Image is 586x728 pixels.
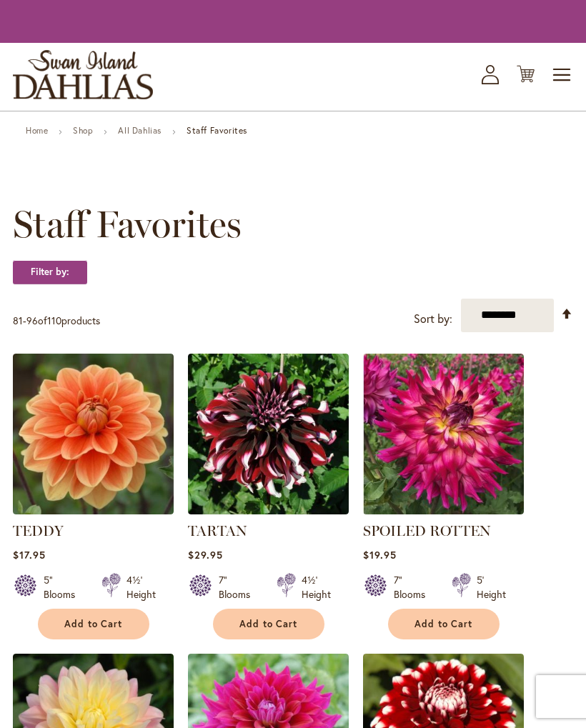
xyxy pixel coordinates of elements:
div: 5' Height [477,573,506,602]
a: SPOILED ROTTEN [363,504,524,517]
a: Tartan [188,504,349,517]
div: 4½' Height [302,573,331,602]
a: SPOILED ROTTEN [363,522,491,539]
img: SPOILED ROTTEN [363,354,524,514]
span: $19.95 [363,548,397,562]
img: Tartan [188,354,349,514]
span: Add to Cart [414,618,473,630]
a: Home [26,125,48,136]
span: Add to Cart [64,618,123,630]
span: 110 [47,314,61,327]
span: Staff Favorites [13,203,242,246]
label: Sort by: [414,306,452,332]
span: $29.95 [188,548,223,562]
button: Add to Cart [213,609,324,639]
span: Add to Cart [239,618,298,630]
button: Add to Cart [38,609,149,639]
img: Teddy [13,354,174,514]
a: TEDDY [13,522,64,539]
a: store logo [13,50,153,99]
p: - of products [13,309,100,332]
a: TARTAN [188,522,247,539]
span: 96 [26,314,38,327]
div: 4½' Height [126,573,156,602]
div: 7" Blooms [219,573,259,602]
span: $17.95 [13,548,46,562]
div: 5" Blooms [44,573,84,602]
strong: Staff Favorites [187,125,247,136]
button: Add to Cart [388,609,500,639]
a: Shop [73,125,93,136]
span: 81 [13,314,23,327]
a: Teddy [13,504,174,517]
a: All Dahlias [118,125,162,136]
div: 7" Blooms [394,573,434,602]
strong: Filter by: [13,260,87,284]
